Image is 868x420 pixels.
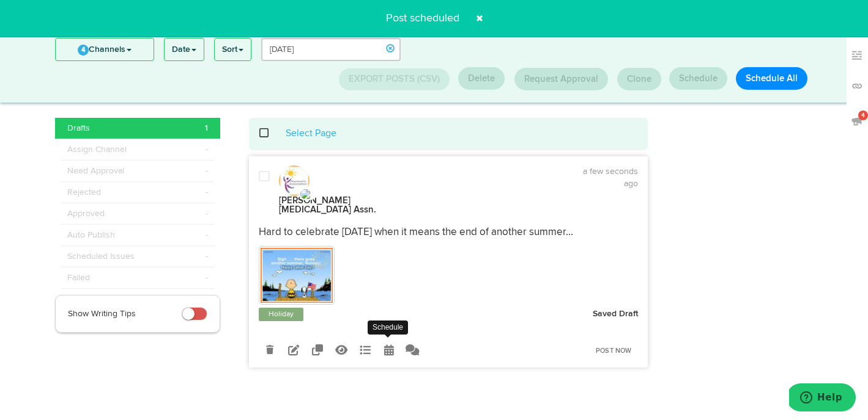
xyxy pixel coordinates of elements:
img: cOcrSdmpQ0e7SDAlavB4 [261,248,333,303]
div: Schedule [368,320,408,335]
a: Sort [215,38,251,60]
span: Hard to celebrate [DATE] when it means the end of another summer... [259,227,573,237]
a: Select Page [286,129,336,139]
span: Need Approval [67,165,124,177]
img: links_off.svg [851,80,863,92]
span: - [206,229,208,241]
button: Delete [458,67,505,90]
button: Clone [617,68,661,90]
span: Post scheduled [379,13,467,24]
iframe: Opens a widget where you can find more information [789,383,856,414]
strong: [PERSON_NAME][MEDICAL_DATA] Assn. [279,196,376,214]
span: Request Approval [524,74,598,84]
span: Drafts [67,122,90,134]
img: announcements_off.svg [851,115,863,127]
img: twitter-x.svg [299,188,314,200]
button: Export Posts (CSV) [339,68,450,90]
a: 4Channels [56,38,154,60]
button: Schedule All [736,67,807,90]
button: Request Approval [514,68,608,90]
img: b5707b6befa4c6f21137e1018929f1c3_normal.jpeg [279,165,310,196]
span: Assign Channel [67,143,127,156]
span: Auto Publish [67,229,115,241]
span: - [206,165,208,177]
button: Schedule [669,67,727,90]
span: 1 [205,122,208,134]
span: - [206,186,208,198]
a: Post Now [590,342,638,360]
input: Search [261,38,401,61]
time: a few seconds ago [583,167,638,188]
span: 4 [78,45,89,56]
span: 4 [858,110,868,120]
strong: Saved Draft [593,310,638,318]
span: Scheduled Issues [67,250,135,262]
span: - [206,250,208,262]
a: Date [165,38,204,60]
span: Clone [627,74,651,84]
a: Holiday [266,308,296,320]
img: keywords_off.svg [851,49,863,62]
span: - [206,272,208,284]
span: Failed [67,272,90,284]
span: Approved [67,208,105,220]
span: Show Writing Tips [68,310,136,318]
span: Rejected [67,186,101,198]
span: - [206,143,208,156]
span: - [206,208,208,220]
